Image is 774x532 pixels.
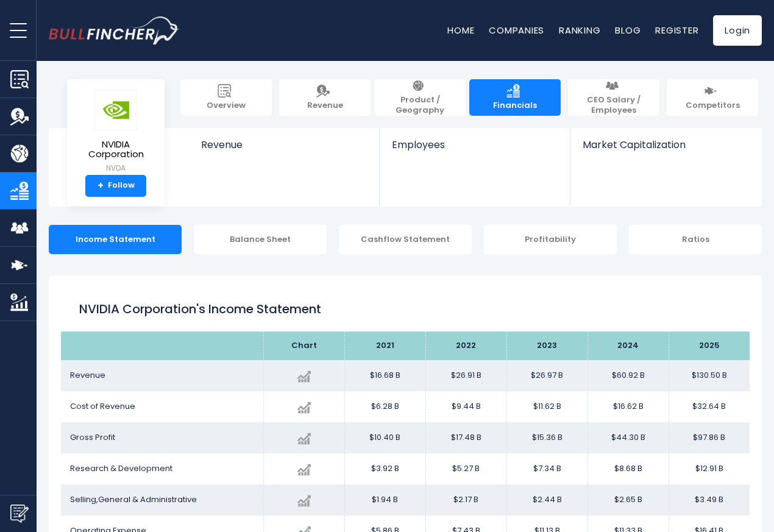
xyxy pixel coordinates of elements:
a: Companies [489,24,544,37]
span: Revenue [201,139,367,151]
span: Gross Profit [70,431,115,443]
td: $12.91 B [669,453,750,484]
th: Chart [263,332,344,360]
a: Ranking [559,24,600,37]
strong: + [98,180,104,191]
span: Cost of Revenue [70,400,135,412]
a: Revenue [279,79,371,116]
span: Selling,General & Administrative [70,494,197,505]
td: $44.30 B [588,422,669,453]
td: $1.94 B [344,484,425,516]
td: $32.64 B [669,391,750,422]
span: Market Capitalization [583,139,748,151]
th: 2022 [425,332,506,360]
small: NVDA [77,163,155,174]
td: $11.62 B [506,391,588,422]
span: Revenue [70,369,105,381]
td: $60.92 B [588,360,669,391]
td: $5.27 B [425,453,506,484]
td: $2.44 B [506,484,588,516]
a: +Follow [85,175,146,197]
span: NVIDIA Corporation [77,140,155,160]
th: 2021 [344,332,425,360]
td: $8.68 B [588,453,669,484]
a: Home [447,24,474,37]
td: $15.36 B [506,422,588,453]
td: $26.91 B [425,360,506,391]
a: Financials [469,79,561,116]
a: Register [655,24,698,37]
a: Revenue [189,128,380,171]
a: NVIDIA Corporation NVDA [76,89,155,175]
div: Cashflow Statement [339,225,472,254]
th: 2025 [669,332,750,360]
td: $3.92 B [344,453,425,484]
td: $16.68 B [344,360,425,391]
td: $2.65 B [588,484,669,516]
div: Income Statement [49,225,182,254]
a: Overview [180,79,272,116]
th: 2023 [506,332,588,360]
span: Employees [392,139,557,151]
a: Market Capitalization [570,128,761,171]
td: $130.50 B [669,360,750,391]
td: $9.44 B [425,391,506,422]
span: Product / Geography [380,95,460,116]
span: Research & Development [70,463,172,474]
a: Login [713,15,762,46]
span: Competitors [686,101,740,111]
td: $26.97 B [506,360,588,391]
a: CEO Salary / Employees [568,79,659,116]
td: $97.86 B [669,422,750,453]
td: $2.17 B [425,484,506,516]
span: Financials [493,101,537,111]
span: Overview [207,101,246,111]
div: Ratios [629,225,762,254]
a: Employees [380,128,569,171]
td: $6.28 B [344,391,425,422]
img: bullfincher logo [49,16,180,44]
span: Revenue [307,101,343,111]
div: Profitability [484,225,617,254]
td: $16.62 B [588,391,669,422]
td: $7.34 B [506,453,588,484]
a: Product / Geography [374,79,466,116]
h1: NVIDIA Corporation's Income Statement [79,300,731,318]
div: Balance Sheet [194,225,327,254]
td: $17.48 B [425,422,506,453]
th: 2024 [588,332,669,360]
a: Competitors [667,79,758,116]
a: Go to homepage [49,16,180,44]
span: CEO Salary / Employees [574,95,653,116]
a: Blog [615,24,641,37]
td: $3.49 B [669,484,750,516]
td: $10.40 B [344,422,425,453]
